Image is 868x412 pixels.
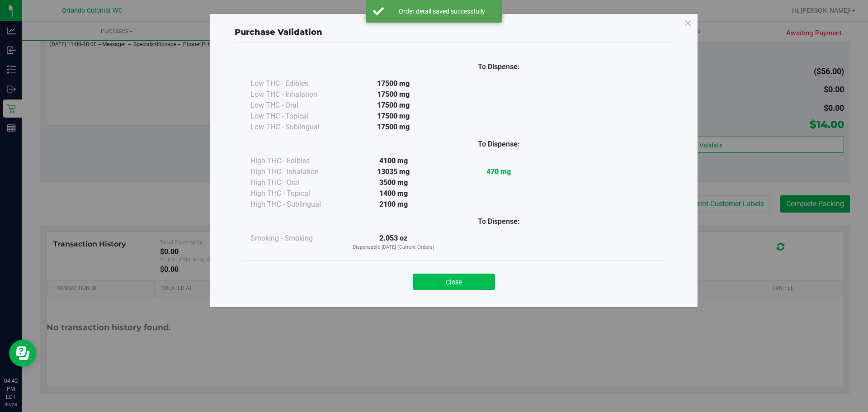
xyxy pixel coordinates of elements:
[341,166,446,177] div: 13035 mg
[250,89,341,100] div: Low THC - Inhalation
[9,340,36,367] iframe: Resource center
[446,216,552,227] div: To Dispense:
[486,167,511,176] strong: 470 mg
[250,78,341,89] div: Low THC - Edibles
[341,244,446,251] p: Dispensable [DATE] (Current Orders)
[341,111,446,122] div: 17500 mg
[413,274,495,290] button: Close
[250,177,341,188] div: High THC - Oral
[250,111,341,122] div: Low THC - Topical
[341,156,446,166] div: 4100 mg
[250,100,341,111] div: Low THC - Oral
[250,233,341,244] div: Smoking - Smoking
[341,100,446,111] div: 17500 mg
[250,122,341,133] div: Low THC - Sublingual
[341,177,446,188] div: 3500 mg
[250,199,341,210] div: High THC - Sublingual
[446,139,552,150] div: To Dispense:
[341,89,446,100] div: 17500 mg
[341,122,446,133] div: 17500 mg
[341,78,446,89] div: 17500 mg
[250,188,341,199] div: High THC - Topical
[341,188,446,199] div: 1400 mg
[341,233,446,251] div: 2.053 oz
[250,156,341,166] div: High THC - Edibles
[341,199,446,210] div: 2100 mg
[446,62,552,72] div: To Dispense:
[235,27,322,37] span: Purchase Validation
[389,7,495,16] div: Order detail saved successfully
[250,166,341,177] div: High THC - Inhalation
